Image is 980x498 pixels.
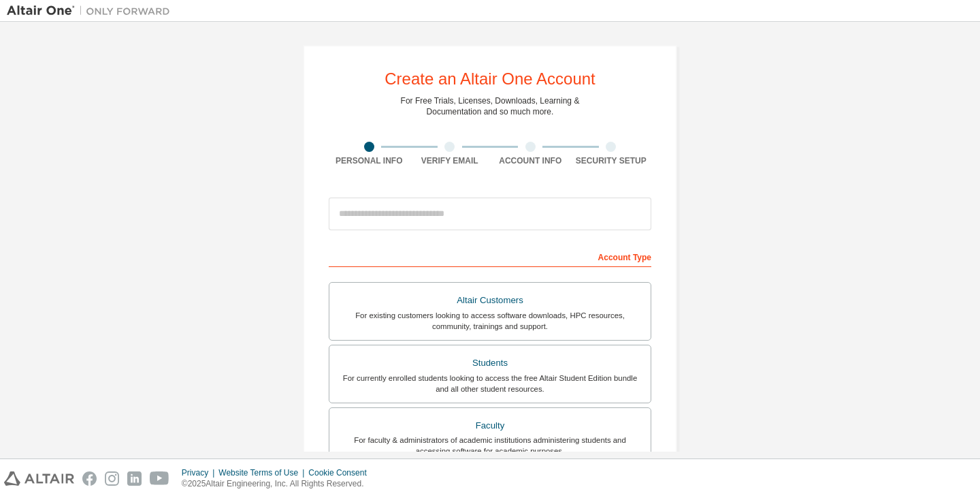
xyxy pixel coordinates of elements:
div: For faculty & administrators of academic institutions administering students and accessing softwa... [338,435,642,456]
p: © 2025 Altair Engineering, Inc. All Rights Reserved. [182,478,375,490]
div: For currently enrolled students looking to access the free Altair Student Edition bundle and all ... [338,373,642,394]
div: Create an Altair One Account [385,71,595,87]
div: Altair Customers [338,291,642,310]
div: Verify Email [410,155,491,166]
img: altair_logo.svg [4,471,74,486]
div: Faculty [338,416,642,435]
div: Security Setup [571,155,652,166]
img: instagram.svg [105,471,119,486]
div: Account Type [329,245,651,267]
div: Account Info [490,155,571,166]
div: For existing customers looking to access software downloads, HPC resources, community, trainings ... [338,310,642,332]
img: linkedin.svg [127,471,142,486]
div: Personal Info [329,155,410,166]
img: youtube.svg [150,471,169,486]
img: Altair One [7,4,177,18]
div: Students [338,354,642,373]
div: Privacy [182,467,218,478]
div: For Free Trials, Licenses, Downloads, Learning & Documentation and so much more. [401,95,580,117]
div: Cookie Consent [308,467,374,478]
img: facebook.svg [82,471,97,486]
div: Website Terms of Use [218,467,308,478]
